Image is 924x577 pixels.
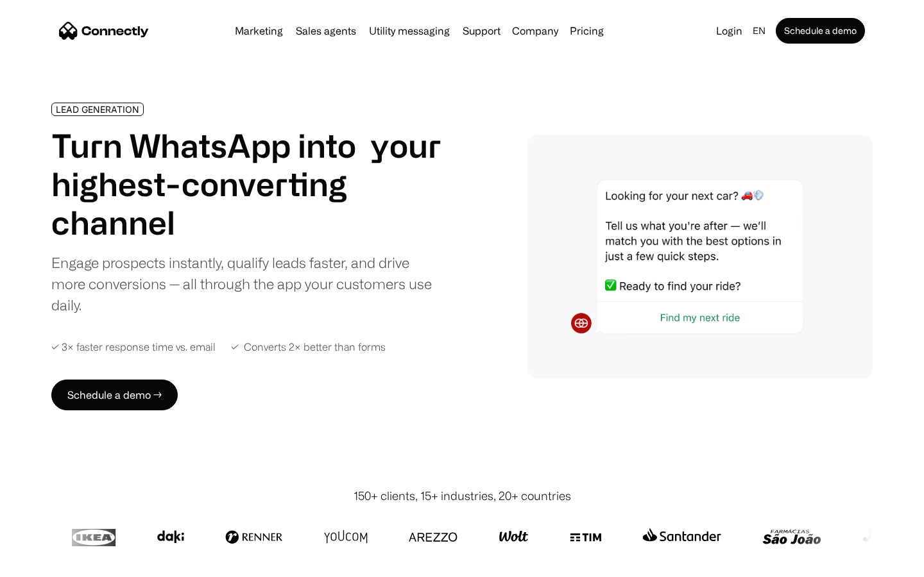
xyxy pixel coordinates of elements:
[776,18,865,44] a: Schedule a demo
[230,26,288,36] a: Marketing
[51,126,441,242] h1: Turn WhatsApp into your highest-converting channel
[291,26,361,36] a: Sales agents
[512,22,558,40] div: Company
[753,22,766,40] div: en
[711,22,748,40] a: Login
[231,341,386,353] div: ✓ Converts 2× better than forms
[51,252,441,315] div: Engage prospects instantly, qualify leads faster, and drive more conversions — all through the ap...
[565,26,609,36] a: Pricing
[51,380,178,410] a: Schedule a demo →
[26,555,77,573] ul: Language list
[458,26,506,36] a: Support
[364,26,455,36] a: Utility messaging
[354,487,571,505] div: 150+ clients, 15+ industries, 20+ countries
[13,553,77,573] aside: Language selected: English
[56,105,139,114] div: LEAD GENERATION
[51,341,216,353] div: ✓ 3× faster response time vs. email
